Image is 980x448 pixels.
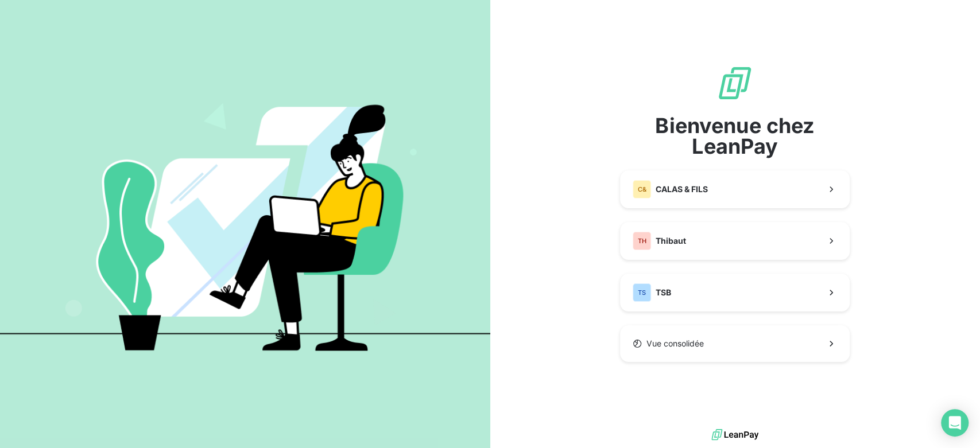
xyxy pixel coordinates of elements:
[620,222,850,260] button: THThibaut
[620,325,850,362] button: Vue consolidée
[656,184,708,195] span: CALAS & FILS
[633,283,651,302] div: TS
[633,232,651,250] div: TH
[620,170,850,208] button: C&CALAS & FILS
[633,180,651,198] div: C&
[656,287,671,298] span: TSB
[941,409,969,437] div: Open Intercom Messenger
[646,338,704,349] span: Vue consolidée
[716,65,753,102] img: logo sigle
[620,115,850,157] span: Bienvenue chez LeanPay
[620,274,850,311] button: TSTSB
[656,235,686,247] span: Thibaut
[711,426,758,443] img: logo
